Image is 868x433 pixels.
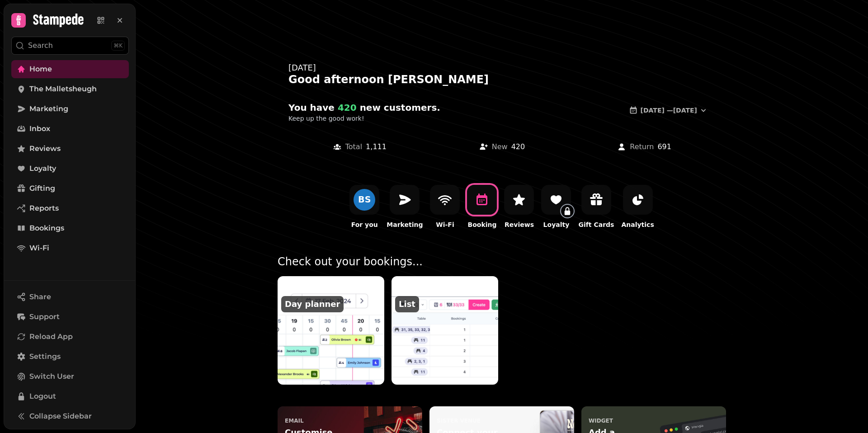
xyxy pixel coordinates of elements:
p: List [395,296,419,312]
img: aHR0cHM6Ly9zMy5ldS13ZXN0LTEuYW1hem9uYXdzLmNvbS9hc3NldHMuYmxhY2tieC5pby9wcm9kdWN0L2hvbWUvaW5mb3JtY... [392,276,498,385]
a: The Malletsheugh [11,80,129,98]
div: ⌘K [111,41,125,51]
a: List [392,276,498,385]
p: Keep up the good work! [288,114,520,123]
p: Wi-Fi [436,220,454,229]
p: Search [28,40,53,51]
span: Logout [29,391,56,402]
a: Wi-Fi [11,239,129,257]
p: Reviews [505,220,534,229]
span: Wi-Fi [29,243,49,254]
button: Switch User [11,367,129,386]
a: Day planner [278,276,384,385]
a: Loyalty [11,160,129,178]
button: Share [11,288,129,306]
p: Gift Cards [578,220,614,229]
span: Switch User [29,371,74,382]
span: Marketing [29,104,68,114]
img: aHR0cHM6Ly9zMy5ldS13ZXN0LTEuYW1hem9uYXdzLmNvbS9hc3NldHMuYmxhY2tieC5pby9wcm9kdWN0L2hvbWUvaW5mb3JtY... [278,276,384,385]
span: Loyalty [29,163,56,174]
span: Reports [29,203,59,214]
p: Marketing [387,220,423,229]
button: [DATE] —[DATE] [622,101,715,119]
span: Collapse Sidebar [29,411,92,422]
span: Gifting [29,183,55,194]
button: Support [11,308,129,326]
p: Analytics [621,220,654,229]
span: Home [29,64,52,75]
span: 420 [335,102,357,113]
span: Support [29,311,60,322]
p: email [285,417,304,424]
p: Booking [467,220,496,229]
a: Gifting [11,179,129,198]
button: Search⌘K [11,37,129,55]
p: sister venue [437,417,481,424]
a: Reports [11,199,129,217]
span: Settings [29,351,61,362]
span: Bookings [29,223,64,234]
span: Inbox [29,123,50,134]
span: Reviews [29,143,61,154]
a: Settings [11,348,129,366]
p: widget [589,417,613,424]
div: B S [358,195,371,204]
a: Marketing [11,100,129,118]
p: For you [351,220,378,229]
p: Check out your bookings... [278,254,726,276]
p: Loyalty [543,220,570,229]
div: [DATE] [288,61,715,74]
a: Home [11,60,129,78]
a: Inbox [11,120,129,138]
button: Reload App [11,328,129,346]
div: Good afternoon [PERSON_NAME] [288,72,715,87]
button: Logout [11,387,129,405]
span: Share [29,292,51,302]
a: Reviews [11,140,129,158]
span: [DATE] — [DATE] [641,107,697,113]
button: Collapse Sidebar [11,407,129,425]
a: Bookings [11,219,129,237]
p: Day planner [281,296,344,312]
h2: You have new customer s . [288,101,462,114]
span: Reload App [29,331,73,342]
span: The Malletsheugh [29,84,97,94]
